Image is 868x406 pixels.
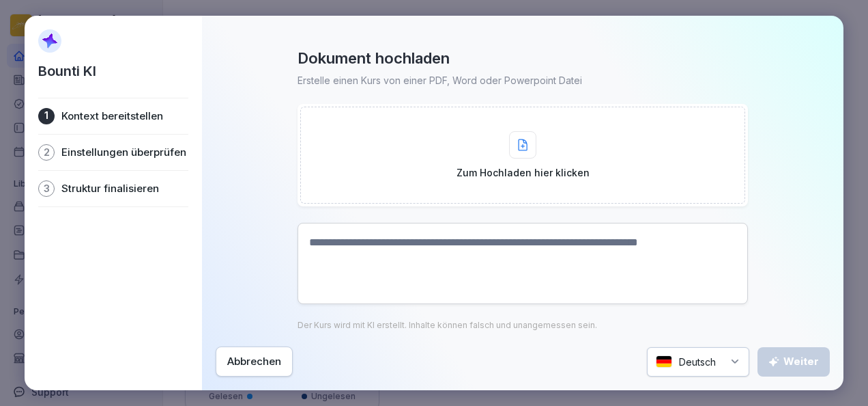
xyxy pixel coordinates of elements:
[38,29,61,53] img: AI Sparkle
[647,347,749,377] div: Deutsch
[227,354,281,369] div: Abbrechen
[298,73,582,87] p: Erstelle einen Kurs von einer PDF, Word oder Powerpoint Datei
[61,109,163,123] p: Kontext bereitstellen
[38,144,55,161] div: 2
[61,182,159,195] p: Struktur finalisieren
[216,347,293,377] button: Abbrechen
[656,355,672,368] img: de.svg
[298,49,450,68] p: Dokument hochladen
[457,165,590,180] p: Zum Hochladen hier klicken
[298,321,597,330] p: Der Kurs wird mit KI erstellt. Inhalte können falsch und unangemessen sein.
[38,108,55,124] div: 1
[768,354,819,369] div: Weiter
[61,146,186,159] p: Einstellungen überprüfen
[757,347,830,377] button: Weiter
[38,180,55,197] div: 3
[38,61,96,81] p: Bounti KI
